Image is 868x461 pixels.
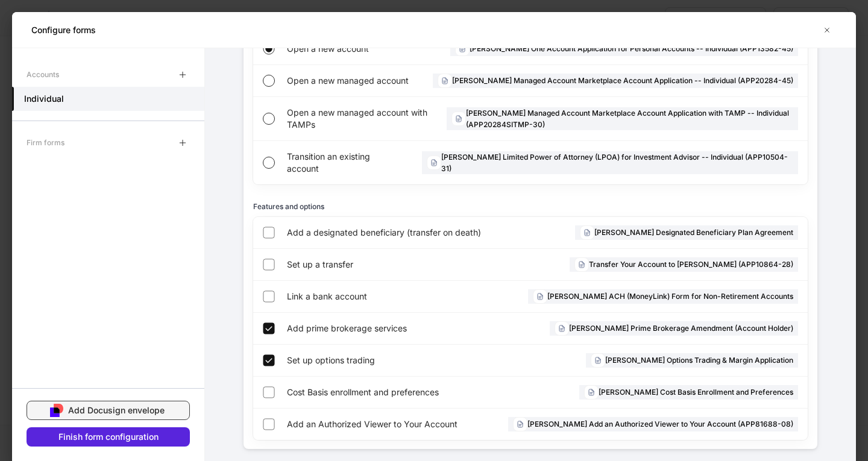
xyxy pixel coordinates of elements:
span: Set up options trading [287,354,471,366]
h6: [PERSON_NAME] Options Trading & Margin Application [605,354,793,366]
div: [PERSON_NAME] One Account Application for Personal Accounts -- Individual (APP13582-45) [450,42,798,56]
span: Add prime brokerage services [287,322,469,334]
div: [PERSON_NAME] Managed Account Marketplace Account Application -- Individual (APP20284-45) [433,74,798,88]
h6: [PERSON_NAME] Designated Beneficiary Plan Agreement [594,227,793,238]
span: Link a bank account [287,290,438,303]
h5: Individual [24,93,64,105]
h6: [PERSON_NAME] Add an Authorized Viewer to Your Account (APP81688-08) [527,418,793,430]
span: Open a new managed account [287,75,411,87]
div: Add Docusign envelope [68,404,165,416]
button: Add Docusign envelope [27,401,190,420]
span: Add an Authorized Viewer to Your Account [287,418,473,430]
span: Open a new account [287,43,400,55]
h6: [PERSON_NAME] Prime Brokerage Amendment (Account Holder) [569,322,793,334]
a: Individual [12,87,204,111]
div: Firm forms [27,132,64,153]
div: Finish form configuration [58,431,159,443]
h6: [PERSON_NAME] Cost Basis Enrollment and Preferences [599,386,793,398]
span: Set up a transfer [287,259,452,271]
div: Accounts [27,64,59,85]
h6: [PERSON_NAME] ACH (MoneyLink) Form for Non-Retirement Accounts [547,290,793,302]
div: [PERSON_NAME] Managed Account Marketplace Account Application with TAMP -- Individual (APP20284SI... [447,107,798,130]
span: Cost Basis enrollment and preferences [287,386,500,398]
span: Add a designated beneficiary (transfer on death) [287,227,518,239]
h5: Configure forms [31,24,96,36]
span: Open a new managed account with TAMPs [287,107,427,131]
button: Finish form configuration [27,427,190,447]
span: Transition an existing account [287,151,403,175]
h6: Features and options [253,201,324,212]
div: [PERSON_NAME] Limited Power of Attorney (LPOA) for Investment Advisor -- Individual (APP10504-31) [422,151,798,174]
h6: Transfer Your Account to [PERSON_NAME] (APP10864-28) [589,259,793,270]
